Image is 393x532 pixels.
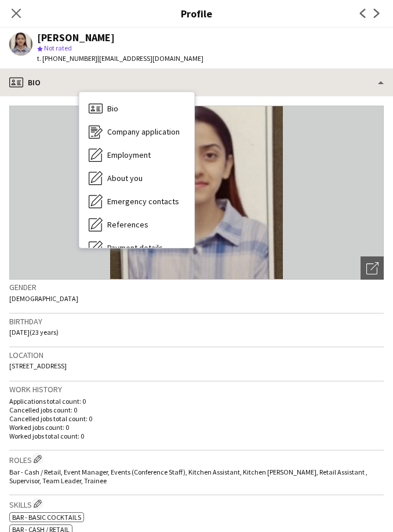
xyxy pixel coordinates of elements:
h3: Location [9,350,384,360]
div: Employment [79,143,194,167]
div: About you [79,167,194,190]
div: [PERSON_NAME] [37,32,115,43]
div: References [79,213,194,236]
p: Applications total count: 0 [9,397,384,406]
span: Bar - basic cocktails [12,513,81,522]
div: Company application [79,120,194,143]
span: t. [PHONE_NUMBER] [37,54,97,63]
span: Employment [107,150,151,160]
h3: Skills [9,498,384,510]
h3: Work history [9,384,384,395]
img: Crew avatar or photo [9,106,384,280]
span: Payment details [107,243,163,253]
span: Emergency contacts [107,196,179,207]
span: [STREET_ADDRESS] [9,361,67,370]
span: Company application [107,126,180,137]
span: About you [107,173,143,183]
span: Not rated [44,44,72,52]
span: | [EMAIL_ADDRESS][DOMAIN_NAME] [97,54,203,63]
h3: Roles [9,453,384,465]
p: Cancelled jobs count: 0 [9,406,384,414]
div: Payment details [79,236,194,259]
span: References [107,219,148,230]
span: [DEMOGRAPHIC_DATA] [9,294,78,303]
div: Emergency contacts [79,190,194,213]
span: [DATE] (23 years) [9,328,59,336]
div: Open photos pop-in [361,256,384,280]
p: Worked jobs total count: 0 [9,432,384,440]
div: Bio [79,97,194,120]
h3: Birthday [9,316,384,327]
span: Bio [107,103,118,114]
span: Bar - Cash / Retail, Event Manager, Events (Conference Staff), Kitchen Assistant, Kitchen [PERSON... [9,468,367,485]
p: Cancelled jobs total count: 0 [9,414,384,423]
h3: Gender [9,282,384,292]
p: Worked jobs count: 0 [9,423,384,432]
